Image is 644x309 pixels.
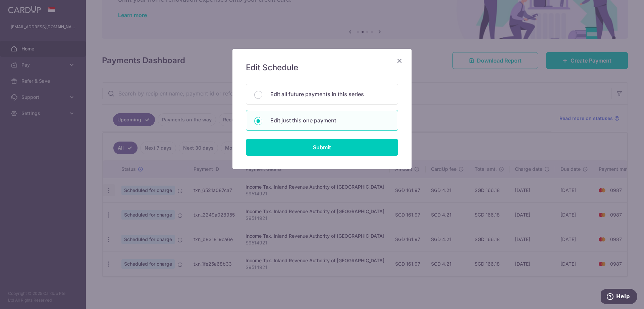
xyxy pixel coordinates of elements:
[270,116,390,124] p: Edit just this one payment
[246,139,398,156] input: Submit
[601,289,637,306] iframe: Opens a widget where you can find more information
[395,57,404,65] button: Close
[246,62,398,73] h5: Edit Schedule
[270,90,390,98] p: Edit all future payments in this series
